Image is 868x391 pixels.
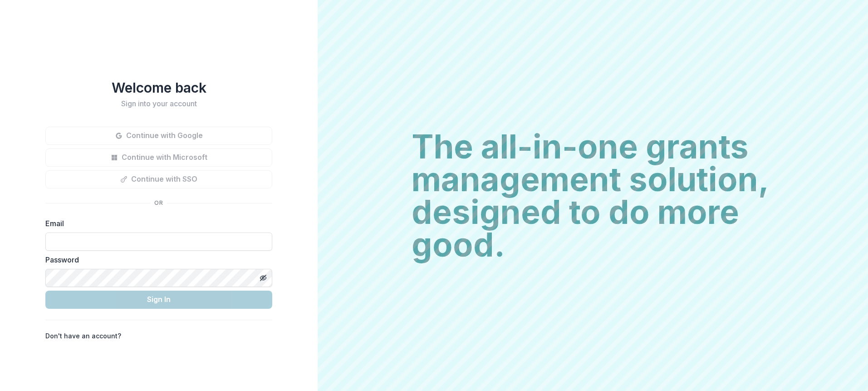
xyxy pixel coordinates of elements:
label: Email [45,218,267,229]
button: Continue with SSO [45,170,272,188]
button: Continue with Google [45,127,272,145]
button: Sign In [45,291,272,309]
button: Toggle password visibility [256,271,270,285]
label: Password [45,254,267,265]
h1: Welcome back [45,79,272,96]
p: Don't have an account? [45,331,121,341]
h2: Sign into your account [45,99,272,108]
button: Continue with Microsoft [45,148,272,167]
